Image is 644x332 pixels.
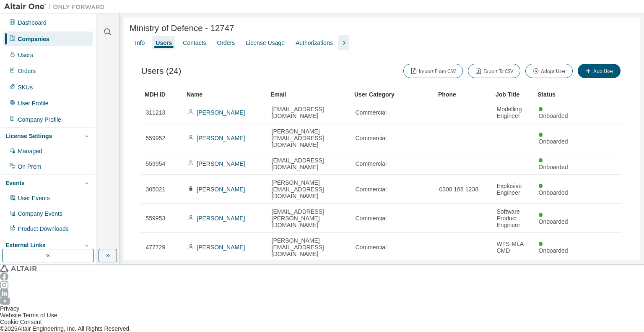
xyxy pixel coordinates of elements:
[539,164,568,170] span: Onboarded
[135,39,145,46] div: Info
[18,195,49,201] div: User Events
[497,106,530,119] span: Modelling Engineer
[496,88,531,101] div: Job Title
[497,183,530,196] span: Explosive Engineer
[146,160,166,167] span: 559954
[130,24,234,33] span: Ministry of Defence - 12747
[5,133,52,139] div: License Settings
[18,100,48,107] div: User Profile
[18,210,62,217] div: Company Events
[539,112,568,119] span: Onboarded
[356,186,387,193] span: Commercial
[18,68,36,74] div: Orders
[272,128,347,148] span: [PERSON_NAME][EMAIL_ADDRESS][DOMAIN_NAME]
[539,189,568,196] span: Onboarded
[146,186,166,193] span: 305021
[468,64,520,78] button: Export To CSV
[146,109,166,116] span: 311213
[197,160,245,167] a: [PERSON_NAME]
[356,109,387,116] span: Commercial
[356,244,387,251] span: Commercial
[538,88,573,101] div: Status
[539,218,568,225] span: Onboarded
[296,39,333,46] div: Authorizations
[497,208,530,228] span: Software Product Engineer
[272,208,347,228] span: [EMAIL_ADDRESS][PERSON_NAME][DOMAIN_NAME]
[246,39,285,46] div: License Usage
[403,64,463,78] button: Import From CSV
[141,66,181,76] span: Users (24)
[146,244,166,251] span: 477729
[5,242,46,248] div: External Links
[18,148,42,154] div: Managed
[197,186,245,193] a: [PERSON_NAME]
[272,179,347,199] span: [PERSON_NAME][EMAIL_ADDRESS][DOMAIN_NAME]
[156,39,172,46] div: Users
[539,247,568,254] span: Onboarded
[272,157,347,170] span: [EMAIL_ADDRESS][DOMAIN_NAME]
[5,180,25,186] div: Events
[578,64,621,78] button: Add User
[18,84,33,91] div: SKUs
[18,116,61,123] div: Company Profile
[217,39,235,46] div: Orders
[197,215,245,222] a: [PERSON_NAME]
[18,225,68,232] div: Product Downloads
[539,138,568,145] span: Onboarded
[18,163,41,170] div: On Prem
[183,39,206,46] div: Contacts
[272,237,347,257] span: [PERSON_NAME][EMAIL_ADDRESS][DOMAIN_NAME]
[146,135,166,141] span: 559952
[18,19,47,26] div: Dashboard
[197,109,245,116] a: [PERSON_NAME]
[354,88,431,101] div: User Category
[197,244,245,251] a: [PERSON_NAME]
[197,135,245,141] a: [PERSON_NAME]
[438,88,489,101] div: Phone
[356,135,387,141] span: Commercial
[4,3,109,11] img: Altair One
[270,88,348,101] div: Email
[356,215,387,222] span: Commercial
[439,186,478,193] span: 0300 168 1238
[18,52,33,58] div: Users
[145,88,180,101] div: MDH ID
[272,106,347,119] span: [EMAIL_ADDRESS][DOMAIN_NAME]
[525,64,573,78] button: Adopt User
[497,241,530,254] span: WTS-MLA-CMD
[356,160,387,167] span: Commercial
[18,36,49,42] div: Companies
[146,215,166,222] span: 559953
[187,88,264,101] div: Name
